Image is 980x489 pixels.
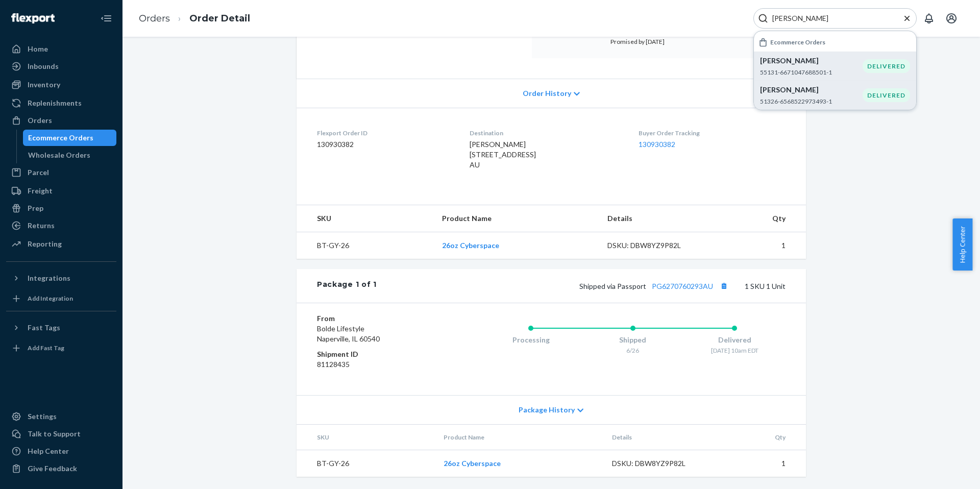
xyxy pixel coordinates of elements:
[582,346,684,355] div: 6/26
[28,133,93,143] div: Ecommerce Orders
[902,13,912,24] button: Close Search
[28,167,49,178] div: Parcel
[139,13,170,24] a: Orders
[610,37,707,46] p: Promised by [DATE]
[6,95,116,111] a: Replenishments
[582,335,684,345] div: Shipped
[6,408,116,425] a: Settings
[760,68,863,77] p: 55131-6671047688501-1
[523,88,571,99] span: Order History
[297,232,434,259] td: BT-GY-26
[28,411,57,422] div: Settings
[28,323,60,333] div: Fast Tags
[863,59,910,73] div: DELIVERED
[716,425,806,450] th: Qty
[317,313,439,324] dt: From
[712,232,806,259] td: 1
[297,425,435,450] th: SKU
[760,85,863,95] p: [PERSON_NAME]
[131,4,258,34] ol: breadcrumbs
[28,115,52,126] div: Orders
[6,270,116,286] button: Integrations
[770,39,825,45] h6: Ecommerce Orders
[6,217,116,234] a: Returns
[28,44,48,54] div: Home
[760,56,863,66] p: [PERSON_NAME]
[28,186,53,196] div: Freight
[28,221,55,231] div: Returns
[377,279,786,292] div: 1 SKU 1 Unit
[863,88,910,102] div: DELIVERED
[470,140,536,169] span: [PERSON_NAME] [STREET_ADDRESS] AU
[599,205,712,232] th: Details
[604,425,716,450] th: Details
[6,340,116,356] a: Add Fast Tag
[434,205,600,232] th: Product Name
[28,203,43,213] div: Prep
[941,8,962,29] button: Open account menu
[760,97,863,106] p: 51326-6568522973493-1
[6,426,116,442] a: Talk to Support
[189,13,250,24] a: Order Detail
[6,77,116,93] a: Inventory
[480,335,582,345] div: Processing
[6,290,116,307] a: Add Integration
[652,282,713,290] a: PG6270760293AU
[758,13,768,23] svg: Search Icon
[28,446,69,456] div: Help Center
[317,129,453,137] dt: Flexport Order ID
[442,241,499,250] a: 26oz Cyberspace
[23,147,117,163] a: Wholesale Orders
[317,139,453,150] dd: 130930382
[28,239,62,249] div: Reporting
[317,279,377,292] div: Package 1 of 1
[28,429,81,439] div: Talk to Support
[768,13,894,23] input: Search Input
[6,41,116,57] a: Home
[11,13,55,23] img: Flexport logo
[470,129,622,137] dt: Destination
[6,236,116,252] a: Reporting
[28,98,82,108] div: Replenishments
[297,205,434,232] th: SKU
[639,129,786,137] dt: Buyer Order Tracking
[6,460,116,477] button: Give Feedback
[28,294,73,303] div: Add Integration
[6,112,116,129] a: Orders
[435,425,604,450] th: Product Name
[639,140,675,149] a: 130930382
[612,458,708,469] div: DSKU: DBW8YZ9P82L
[712,205,806,232] th: Qty
[683,335,786,345] div: Delivered
[579,282,730,290] span: Shipped via Passport
[6,58,116,75] a: Inbounds
[519,405,575,415] span: Package History
[952,218,972,271] button: Help Center
[28,273,70,283] div: Integrations
[919,8,939,29] button: Open notifications
[717,279,730,292] button: Copy tracking number
[23,130,117,146] a: Ecommerce Orders
[317,349,439,359] dt: Shipment ID
[317,324,380,343] span: Bolde Lifestyle Naperville, IL 60540
[28,344,64,352] div: Add Fast Tag
[28,80,60,90] div: Inventory
[297,450,435,477] td: BT-GY-26
[6,200,116,216] a: Prep
[6,164,116,181] a: Parcel
[716,450,806,477] td: 1
[96,8,116,29] button: Close Navigation
[6,320,116,336] button: Fast Tags
[28,463,77,474] div: Give Feedback
[6,443,116,459] a: Help Center
[28,150,90,160] div: Wholesale Orders
[317,359,439,370] dd: 81128435
[444,459,501,468] a: 26oz Cyberspace
[607,240,703,251] div: DSKU: DBW8YZ9P82L
[6,183,116,199] a: Freight
[28,61,59,71] div: Inbounds
[683,346,786,355] div: [DATE] 10am EDT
